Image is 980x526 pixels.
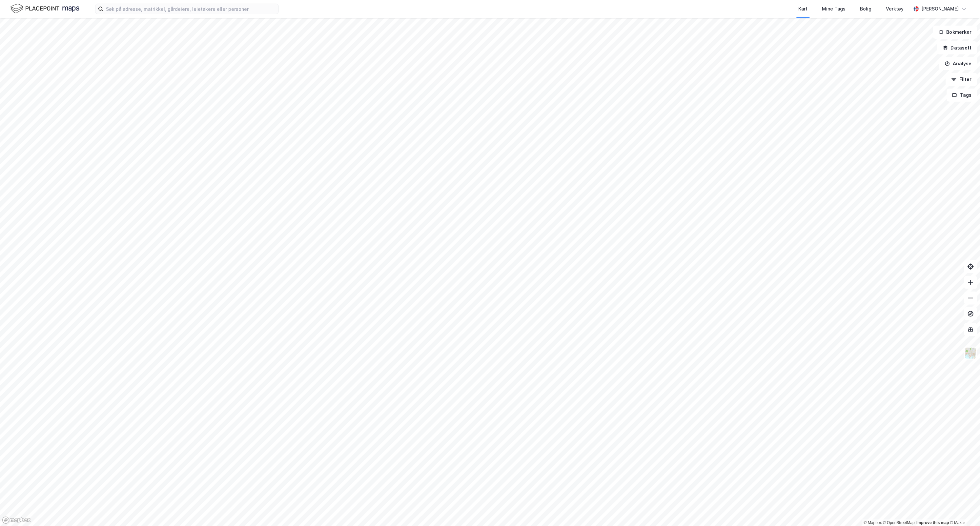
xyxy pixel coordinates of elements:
[2,516,31,524] a: Mapbox homepage
[103,4,278,14] input: Søk på adresse, matrikkel, gårdeiere, leietakere eller personer
[939,57,977,70] button: Analyse
[937,41,977,54] button: Datasett
[947,495,980,526] iframe: Chat Widget
[822,5,846,13] div: Mine Tags
[886,5,904,13] div: Verktøy
[947,89,977,102] button: Tags
[933,26,977,39] button: Bokmerker
[860,5,872,13] div: Bolig
[883,520,915,525] a: OpenStreetMap
[965,347,977,359] img: Z
[10,3,79,14] img: logo.f888ab2527a4732fd821a326f86c7f29.svg
[864,520,882,525] a: Mapbox
[947,495,980,526] div: Kontrollprogram for chat
[922,5,959,13] div: [PERSON_NAME]
[799,5,808,13] div: Kart
[946,73,977,86] button: Filter
[917,520,949,525] a: Improve this map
